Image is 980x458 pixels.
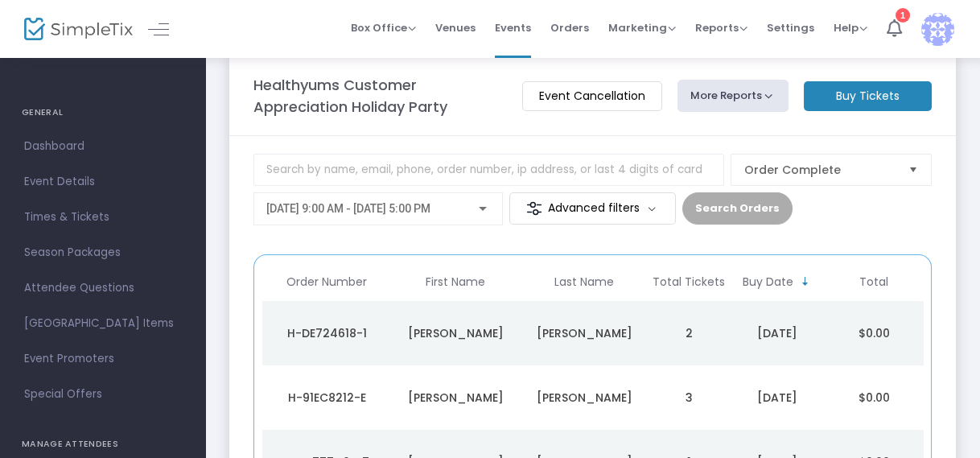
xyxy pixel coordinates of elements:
span: Attendee Questions [24,278,181,299]
span: Event Promoters [24,349,181,369]
span: Order Number [286,275,367,289]
td: 3 [649,365,729,430]
span: Last Name [554,275,614,289]
div: Martinez-Jeffers [524,390,644,406]
m-panel-title: Healthyums Customer Appreciation Holiday Party [253,74,506,118]
span: Sortable [799,275,812,288]
td: $0.00 [826,365,922,430]
span: [GEOGRAPHIC_DATA] Items [24,313,181,334]
span: Dashboard [24,136,181,157]
span: Total [859,275,888,289]
span: Venues [435,7,476,48]
span: Buy Date [743,275,793,289]
span: Events [495,7,531,48]
div: 9/20/2025 [733,390,821,406]
button: More Reports [677,80,789,112]
span: Box Office [351,20,416,35]
span: Special Offers [24,384,181,405]
span: [DATE] 9:00 AM - [DATE] 5:00 PM [266,202,430,215]
div: Roberto [395,390,516,406]
td: 2 [649,301,729,365]
th: Total Tickets [649,263,729,301]
div: Tyler [395,325,516,341]
span: Season Packages [24,242,181,263]
button: Select [902,155,924,185]
span: Marketing [608,20,676,35]
span: Reports [695,20,747,35]
td: $0.00 [826,301,922,365]
div: H-DE724618-1 [266,325,387,341]
span: Event Details [24,171,181,192]
span: Help [834,20,867,35]
img: filter [526,200,542,217]
m-button: Buy Tickets [804,81,932,111]
span: Settings [767,7,814,48]
div: H-91EC8212-E [266,390,387,406]
span: Orders [550,7,589,48]
m-button: Event Cancellation [522,81,662,111]
div: Gregory [524,325,644,341]
span: First Name [426,275,485,289]
div: 1 [896,8,910,23]
div: 9/23/2025 [733,325,821,341]
m-button: Advanced filters [509,192,676,225]
input: Search by name, email, phone, order number, ip address, or last 4 digits of card [253,154,724,186]
h4: GENERAL [22,97,183,129]
span: Times & Tickets [24,207,181,228]
span: Order Complete [744,162,896,178]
